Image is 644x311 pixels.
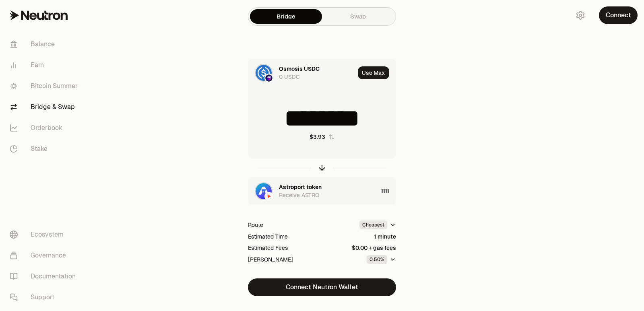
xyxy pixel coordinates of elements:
a: Orderbook [3,117,87,138]
div: $0.00 + gas fees [352,244,396,252]
button: Use Max [358,66,389,79]
div: ASTRO LogoNeutron LogoAstroport tokenReceive ASTRO [248,177,378,205]
a: Support [3,287,87,308]
button: $3.93 [310,133,335,141]
div: 1111 [381,177,396,205]
div: Route [248,221,263,229]
div: 0 USDC [279,73,300,81]
a: Bitcoin Summer [3,76,87,97]
div: 0.50% [367,255,387,264]
a: Earn [3,55,87,76]
div: Estimated Fees [248,244,288,252]
a: Bridge & Swap [3,97,87,117]
a: Swap [322,9,394,24]
img: Neutron Logo [265,193,272,200]
div: [PERSON_NAME] [248,255,293,264]
img: Osmosis Logo [265,74,272,82]
img: ASTRO Logo [256,183,272,199]
button: ASTRO LogoNeutron LogoAstroport tokenReceive ASTRO1111 [248,177,396,205]
div: Receive ASTRO [279,191,319,199]
button: Connect [599,6,638,24]
div: Astroport token [279,183,322,191]
a: Stake [3,138,87,159]
a: Bridge [250,9,322,24]
a: Documentation [3,266,87,287]
a: Balance [3,34,87,55]
button: Cheapest [359,220,396,229]
div: $3.93 [310,133,325,141]
div: Cheapest [359,220,387,229]
div: Estimated Time [248,233,288,241]
div: USDC LogoOsmosis LogoOsmosis USDC0 USDC [248,59,355,87]
a: Governance [3,245,87,266]
img: USDC Logo [256,65,272,81]
button: Connect Neutron Wallet [248,278,396,296]
div: Osmosis USDC [279,65,320,73]
a: Ecosystem [3,224,87,245]
div: 1 minute [374,233,396,241]
button: 0.50% [367,255,396,264]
